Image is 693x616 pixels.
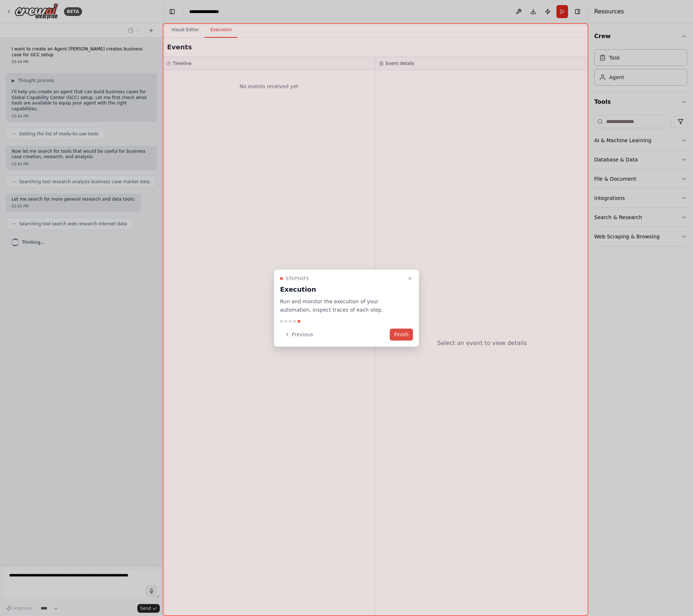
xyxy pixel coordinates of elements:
button: Hide left sidebar [167,7,177,17]
h3: Execution [280,284,404,295]
button: Close walkthrough [406,274,414,283]
button: Finish [390,328,413,340]
button: Previous [280,328,317,340]
span: Step 5 of 5 [286,276,309,282]
p: Run and monitor the execution of your automation, inspect traces of each step. [280,297,404,314]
